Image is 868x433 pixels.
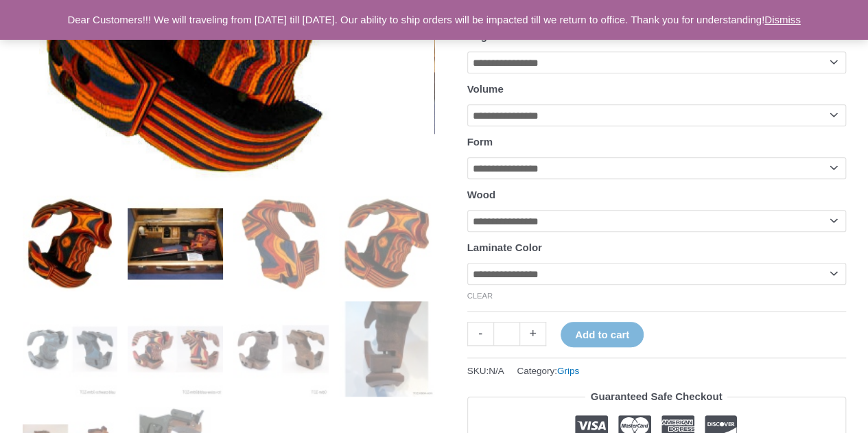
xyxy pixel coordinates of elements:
span: SKU: [467,362,504,379]
img: Rink Free-Pistol Grip [23,196,118,291]
label: Volume [467,83,504,95]
a: Dismiss [764,14,801,25]
span: N/A [489,366,504,376]
legend: Guaranteed Safe Checkout [585,387,728,406]
a: + [520,322,546,346]
label: Wood [467,189,495,200]
input: Product quantity [493,322,520,346]
img: Rink Free-Pistol Grip - Image 2 [128,196,223,291]
a: Clear options [467,292,493,300]
img: Rink Free-Pistol Grip - Image 7 [233,301,329,397]
label: Form [467,136,493,148]
span: Category: [517,362,579,379]
label: Angle [467,30,496,42]
a: Grips [557,366,579,376]
img: Rink Free-Pistol Grip - Image 8 [339,301,434,397]
button: Add to cart [561,322,644,347]
img: Rink Free-Pistol Grip - Image 6 [128,301,223,397]
img: Rink Free-Pistol Grip [339,196,434,291]
img: Rink Free-Pistol Grip - Image 3 [233,196,329,291]
img: Rink Free-Pistol Grip - Image 5 [23,301,118,397]
label: Laminate Color [467,242,542,253]
a: - [467,322,493,346]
